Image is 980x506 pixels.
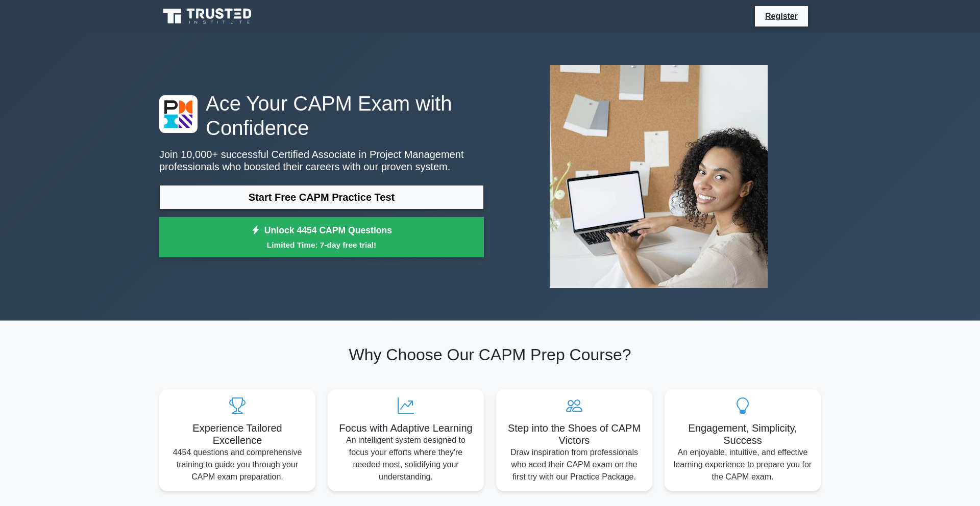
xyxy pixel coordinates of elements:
h5: Focus with Adaptive Learning [336,422,476,434]
h2: Why Choose Our CAPM Prep Course? [159,345,821,364]
p: An enjoyable, intuitive, and effective learning experience to prepare you for the CAPM exam. [673,446,813,483]
a: Unlock 4454 CAPM QuestionsLimited Time: 7-day free trial! [159,217,484,258]
h5: Engagement, Simplicity, Success [673,422,813,446]
p: Draw inspiration from professionals who aced their CAPM exam on the first try with our Practice P... [504,446,644,483]
a: Register [759,10,804,22]
h5: Step into the Shoes of CAPM Victors [504,422,644,446]
p: An intelligent system designed to focus your efforts where they're needed most, solidifying your ... [336,434,476,483]
h1: Ace Your CAPM Exam with Confidence [159,91,484,140]
h5: Experience Tailored Excellence [167,422,307,446]
a: Start Free CAPM Practice Test [159,185,484,209]
p: Join 10,000+ successful Certified Associate in Project Management professionals who boosted their... [159,148,484,173]
p: 4454 questions and comprehensive training to guide you through your CAPM exam preparation. [167,446,307,483]
small: Limited Time: 7-day free trial! [172,239,471,251]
